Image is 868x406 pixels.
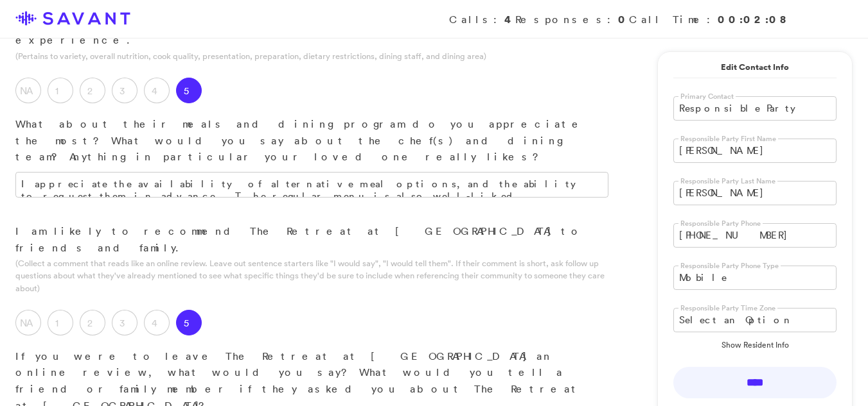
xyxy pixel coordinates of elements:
[678,303,777,313] label: Responsible Party Time Zone
[679,309,814,332] span: Select an Option
[15,116,608,165] p: What about their meals and dining program do you appreciate the most? What would you say about th...
[679,97,814,120] span: Responsible Party
[15,223,608,256] p: I am likely to recommend The Retreat at [GEOGRAPHIC_DATA] to friends and family.
[504,12,515,26] strong: 4
[678,134,778,144] label: Responsible Party First Name
[678,261,781,271] label: Responsible Party Phone Type
[15,50,608,62] p: (Pertains to variety, overall nutrition, cook quality, presentation, preparation, dietary restric...
[15,310,41,335] label: NA
[678,92,736,101] label: Primary Contact
[673,57,837,78] a: Edit Contact Info
[48,78,73,103] label: 1
[80,310,105,335] label: 2
[678,219,763,228] label: Responsible Party Phone
[679,266,814,289] span: Mobile
[722,339,789,350] a: Show Resident Info
[144,310,170,335] label: 4
[718,12,788,26] strong: 00:02:08
[80,78,105,103] label: 2
[48,310,73,335] label: 1
[678,176,777,186] label: Responsible Party Last Name
[144,78,170,103] label: 4
[176,78,202,103] label: 5
[112,78,137,103] label: 3
[112,310,137,335] label: 3
[15,257,608,294] p: (Collect a comment that reads like an online review. Leave out sentence starters like "I would sa...
[618,12,629,26] strong: 0
[15,78,41,103] label: NA
[176,310,202,335] label: 5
